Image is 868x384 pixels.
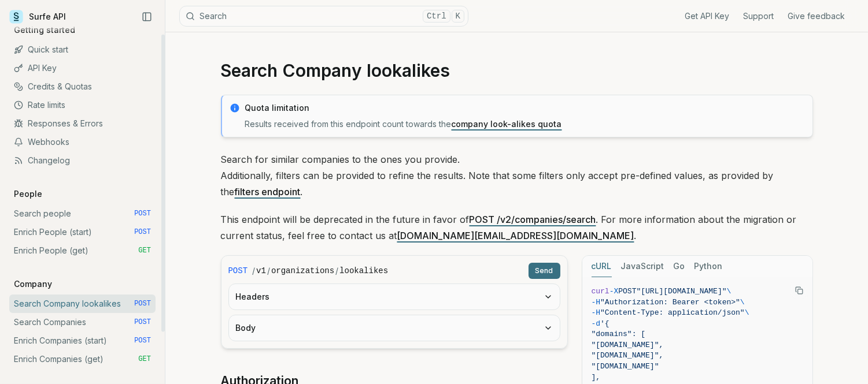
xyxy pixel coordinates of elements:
[9,278,57,290] p: Company
[695,256,723,277] button: Python
[592,330,646,338] span: "domains": [
[9,8,66,25] a: Surfe API
[9,24,80,36] p: Getting started
[592,351,664,360] span: "[DOMAIN_NAME]",
[740,298,745,307] span: \
[674,256,685,277] button: Go
[138,246,151,255] span: GET
[9,331,156,350] a: Enrich Companies (start) POST
[685,10,729,22] a: Get API Key
[221,60,813,81] h1: Search Company lookalikes
[745,308,749,317] span: \
[245,102,806,114] p: Quota limitation
[9,294,156,313] a: Search Company lookalikes POST
[256,265,266,277] code: v1
[592,373,601,382] span: ],
[221,211,813,244] p: This endpoint will be deprecated in the future in favor of . For more information about the migra...
[228,265,248,277] span: POST
[423,10,450,23] kbd: Ctrl
[138,8,156,25] button: Collapse Sidebar
[229,315,560,341] button: Body
[743,10,774,22] a: Support
[335,265,338,277] span: /
[397,230,634,241] a: [DOMAIN_NAME][EMAIL_ADDRESS][DOMAIN_NAME]
[9,223,156,241] a: Enrich People (start) POST
[600,308,745,317] span: "Content-Type: application/json"
[592,308,601,317] span: -H
[637,287,727,296] span: "[URL][DOMAIN_NAME]"
[271,265,334,277] code: organizations
[9,350,156,368] a: Enrich Companies (get) GET
[9,114,156,133] a: Responses & Errors
[529,263,560,279] button: Send
[452,10,464,23] kbd: K
[252,265,255,277] span: /
[9,40,156,59] a: Quick start
[339,265,388,277] code: lookalikes
[452,119,562,129] a: company look-alikes quota
[9,77,156,96] a: Credits & Quotas
[138,355,151,364] span: GET
[791,282,808,299] button: Copy Text
[592,298,601,307] span: -H
[621,256,664,277] button: JavaScript
[134,228,151,237] span: POST
[727,287,732,296] span: \
[9,96,156,114] a: Rate limits
[9,133,156,151] a: Webhooks
[235,186,301,197] a: filters endpoint
[9,188,47,200] p: People
[134,318,151,327] span: POST
[592,287,610,296] span: curl
[134,336,151,345] span: POST
[600,298,740,307] span: "Authorization: Bearer <token>"
[470,214,596,225] a: POST /v2/companies/search
[9,313,156,331] a: Search Companies POST
[600,319,610,328] span: '{
[592,256,612,277] button: cURL
[592,341,664,349] span: "[DOMAIN_NAME]",
[134,299,151,308] span: POST
[9,204,156,223] a: Search people POST
[179,6,468,27] button: SearchCtrlK
[788,10,845,22] a: Give feedback
[9,241,156,260] a: Enrich People (get) GET
[9,59,156,77] a: API Key
[134,209,151,218] span: POST
[618,287,636,296] span: POST
[610,287,619,296] span: -X
[9,151,156,170] a: Changelog
[592,319,601,328] span: -d
[245,118,806,130] p: Results received from this endpoint count towards the
[267,265,270,277] span: /
[229,284,560,310] button: Headers
[592,362,659,371] span: "[DOMAIN_NAME]"
[221,151,813,200] p: Search for similar companies to the ones you provide. Additionally, filters can be provided to re...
